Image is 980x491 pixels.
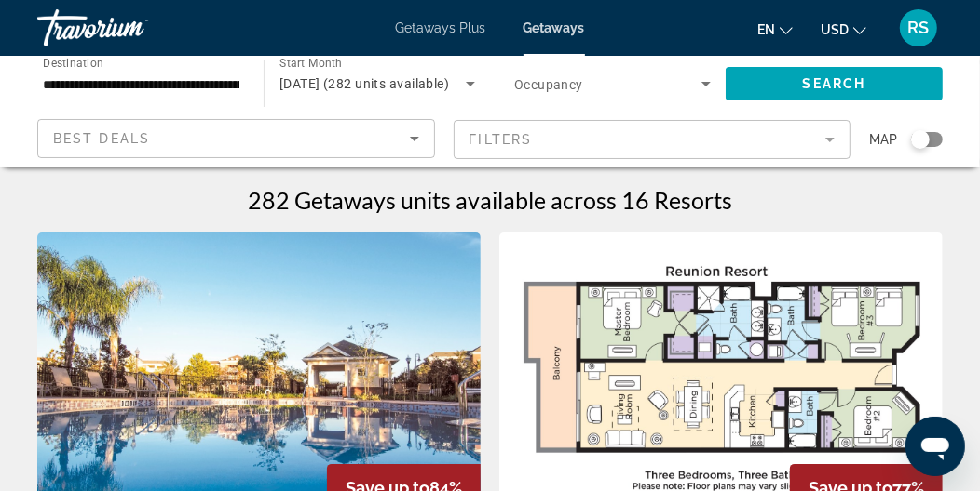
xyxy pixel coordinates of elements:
[43,57,103,70] span: Destination
[869,126,897,153] span: Map
[279,76,449,91] span: [DATE] (282 units available)
[524,20,585,35] a: Getaways
[905,417,965,476] iframe: Button to launch messaging window
[821,22,849,37] span: USD
[803,76,866,91] span: Search
[396,20,486,35] a: Getaways Plus
[757,22,775,37] span: en
[894,8,943,47] button: User Menu
[248,186,732,214] h1: 282 Getaways units available across 16 Resorts
[757,16,793,43] button: Change language
[726,67,943,100] button: Search
[908,19,930,37] span: RS
[53,127,419,150] mat-select: Sort by
[821,16,866,43] button: Change currency
[514,77,583,92] span: Occupancy
[279,58,342,71] span: Start Month
[37,4,224,52] a: Travorium
[53,131,150,146] span: Best Deals
[454,119,851,160] button: Filter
